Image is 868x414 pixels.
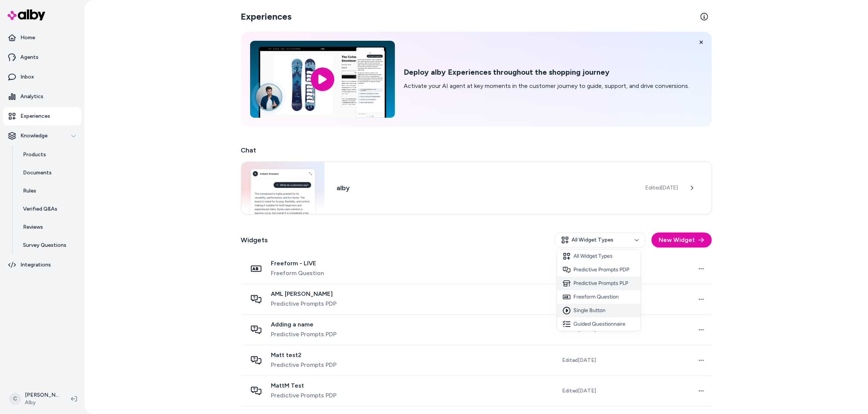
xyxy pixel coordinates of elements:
[557,304,641,317] div: Single Button
[557,317,641,331] div: Guided Questionnaire
[557,263,641,277] div: Predictive Prompts PDP
[557,290,641,304] div: Freeform Question
[557,249,641,263] div: All Widget Types
[557,277,641,290] div: Predictive Prompts PLP
[556,249,641,331] div: All Widget Types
